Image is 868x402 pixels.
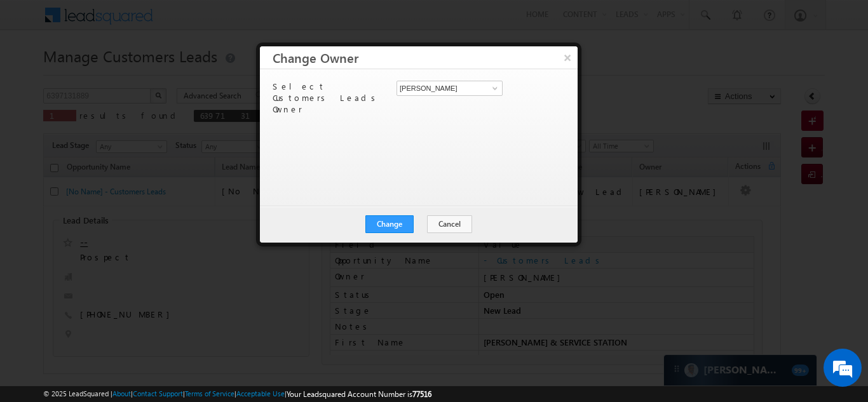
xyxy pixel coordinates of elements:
[185,389,234,398] a: Terms of Service
[397,81,503,96] input: Type to Search
[22,67,53,83] img: d_60004797649_company_0_60004797649
[557,46,578,69] button: ×
[273,81,387,115] p: Select Customers Leads Owner
[485,82,501,95] a: Show All Items
[173,312,231,329] em: Start Chat
[17,117,232,301] textarea: Type your message and hit 'Enter'
[43,388,431,400] span: © 2025 LeadSquared | | | | |
[112,389,131,398] a: About
[236,389,285,398] a: Acceptable Use
[66,67,214,83] div: Chat with us now
[412,389,431,399] span: 77516
[273,46,578,69] h3: Change Owner
[365,215,414,233] button: Change
[287,389,431,399] span: Your Leadsquared Account Number is
[427,215,472,233] button: Cancel
[208,6,239,37] div: Minimize live chat window
[133,389,183,398] a: Contact Support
